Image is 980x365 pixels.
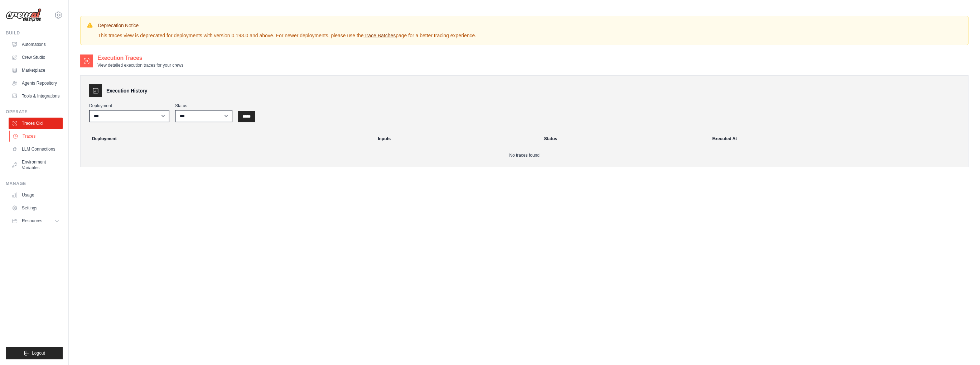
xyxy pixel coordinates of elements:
a: Crew Studio [9,52,63,63]
label: Status [175,103,232,109]
a: Traces Old [9,118,63,129]
span: Logout [32,350,45,356]
img: Logo [6,8,42,22]
th: Inputs [373,131,540,147]
div: Operate [6,109,63,115]
a: Traces [9,131,63,142]
h3: Execution History [106,87,147,94]
p: No traces found [89,152,960,158]
th: Deployment [83,131,373,147]
div: Manage [6,181,63,186]
a: Agents Repository [9,77,63,89]
h2: Execution Traces [97,54,184,62]
div: Build [6,30,63,36]
a: Settings [9,202,63,214]
a: Environment Variables [9,156,63,174]
a: LLM Connections [9,143,63,155]
span: Resources [22,218,42,224]
a: Automations [9,39,63,50]
label: Deployment [89,103,169,109]
p: View detailed execution traces for your crews [97,62,184,68]
button: Resources [9,215,63,227]
th: Executed At [708,131,965,147]
button: Logout [6,347,63,359]
a: Marketplace [9,65,63,76]
a: Trace Batches [363,33,396,38]
a: Usage [9,189,63,201]
p: This traces view is deprecated for deployments with version 0.193.0 and above. For newer deployme... [98,32,476,39]
h3: Deprecation Notice [98,22,476,29]
th: Status [540,131,708,147]
a: Tools & Integrations [9,90,63,102]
